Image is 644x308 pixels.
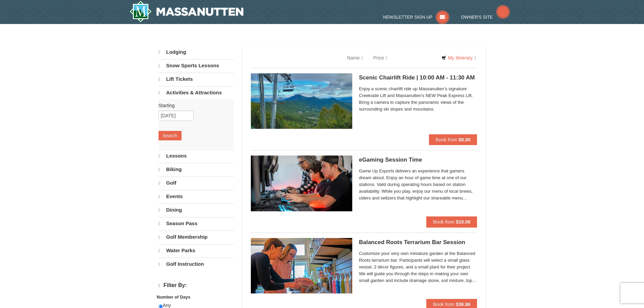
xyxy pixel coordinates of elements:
[461,15,510,20] a: Owner's Site
[461,15,493,20] span: Owner's Site
[159,190,234,203] a: Events
[159,244,234,257] a: Water Parks
[251,156,352,211] img: 19664770-34-0b975b5b.jpg
[129,1,244,22] img: Massanutten Resort Logo
[437,53,480,63] a: My Itinerary
[359,74,477,81] h5: Scenic Chairlift Ride | 10:00 AM - 11:30 AM
[159,282,234,289] h4: Filter By:
[359,157,477,163] h5: eGaming Session Time
[383,15,432,20] span: Newsletter Sign Up
[159,86,234,99] a: Activities & Attractions
[159,204,234,216] a: Dining
[458,137,470,142] strong: $8.00
[436,137,457,142] span: Book from
[429,134,477,145] button: Book from $8.00
[426,216,477,227] button: Book from $10.00
[159,231,234,243] a: Golf Membership
[359,86,477,113] span: Enjoy a scenic chairlift ride up Massanutten’s signature Creekside Lift and Massanutten's NEW Pea...
[368,51,392,65] a: Price
[159,59,234,72] a: Snow Sports Lessons
[159,131,182,140] button: Search
[129,1,244,22] a: Massanutten Resort
[157,294,191,300] strong: Number of Days
[159,176,234,189] a: Golf
[456,302,471,307] strong: $36.86
[359,168,477,202] span: Game Up Esports delivers an experience that gamers dream about. Enjoy an hour of game time at one...
[159,258,234,270] a: Golf Instruction
[359,250,477,284] span: Customize your very own miniature garden at the Balanced Roots terrarium bar. Participants will s...
[251,73,352,129] img: 24896431-1-a2e2611b.jpg
[159,217,234,230] a: Season Pass
[251,238,352,293] img: 18871151-30-393e4332.jpg
[456,219,471,224] strong: $10.00
[433,219,455,224] span: Book from
[359,239,477,246] h5: Balanced Roots Terrarium Bar Session
[159,102,229,109] label: Starting
[159,73,234,86] a: Lift Tickets
[433,302,455,307] span: Book from
[159,163,234,176] a: Biking
[159,149,234,162] a: Lessons
[342,51,368,65] a: Name
[383,15,449,20] a: Newsletter Sign Up
[159,46,234,58] a: Lodging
